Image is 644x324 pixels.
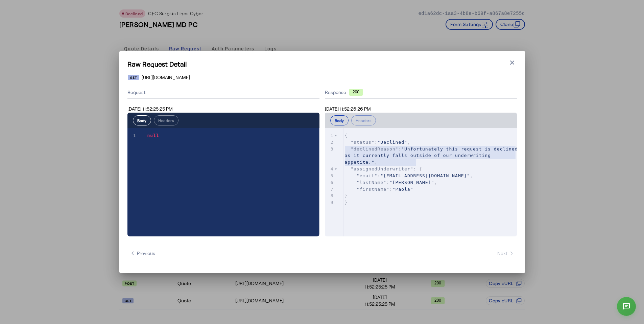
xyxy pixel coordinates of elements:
[357,187,389,192] span: "firstName"
[345,133,348,138] span: {
[345,200,348,205] span: }
[325,132,335,139] div: 1
[325,199,335,206] div: 9
[325,186,335,193] div: 7
[345,146,521,165] span: : ,
[352,90,359,94] text: 200
[392,187,413,192] span: "Paola"
[345,193,348,198] span: }
[345,140,410,145] span: : ,
[147,133,159,138] span: null
[380,173,470,178] span: "[EMAIL_ADDRESS][DOMAIN_NAME]"
[330,115,349,125] button: Body
[142,74,190,81] span: [URL][DOMAIN_NAME]
[345,146,521,165] span: "Unfortunately this request is declined as it currently falls outside of our underwriting appetite."
[345,180,437,185] span: : ,
[378,140,407,145] span: "Declined"
[351,146,398,152] span: "declinedReason"
[325,146,335,153] div: 3
[351,140,375,145] span: "status"
[325,106,371,112] span: [DATE] 11:52:26:26 PM
[325,89,517,96] div: Response
[127,59,517,69] h1: Raw Request Detail
[127,132,137,139] div: 1
[130,250,155,257] span: Previous
[345,166,423,171] span: : {
[497,250,514,257] span: Next
[389,180,434,185] span: "[PERSON_NAME]"
[325,172,335,179] div: 5
[351,166,413,171] span: "assignedUnderwriter"
[127,106,173,112] span: [DATE] 11:52:25:25 PM
[357,173,378,178] span: "email"
[345,173,473,178] span: : ,
[495,247,517,259] button: Next
[127,86,319,99] div: Request
[357,180,386,185] span: "lastName"
[127,247,158,259] button: Previous
[325,192,335,199] div: 8
[133,115,151,125] button: Body
[325,179,335,186] div: 6
[345,187,413,192] span: :
[325,139,335,146] div: 2
[325,166,335,172] div: 4
[154,115,178,125] button: Headers
[351,115,376,125] button: Headers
